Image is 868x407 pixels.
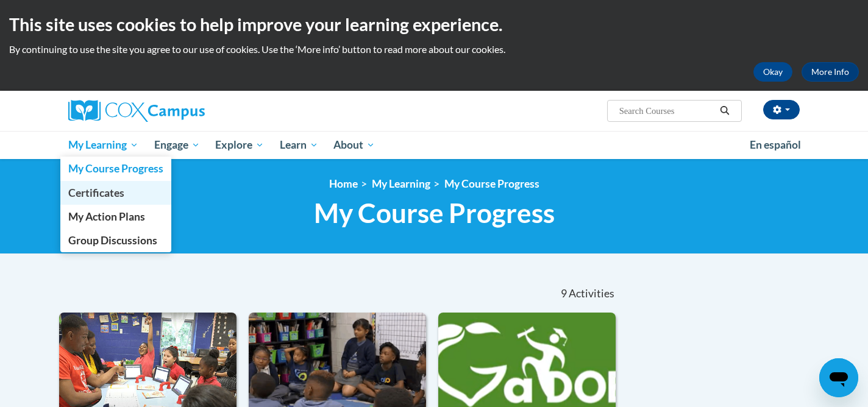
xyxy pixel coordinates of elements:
[272,131,326,159] a: Learn
[207,131,272,159] a: Explore
[68,162,163,175] span: My Course Progress
[753,62,792,82] button: Okay
[280,138,318,152] span: Learn
[618,104,716,118] input: Search Courses
[68,210,145,223] span: My Action Plans
[750,138,801,151] span: En español
[68,234,157,247] span: Group Discussions
[68,138,138,152] span: My Learning
[819,358,858,397] iframe: Button to launch messaging window
[569,287,614,300] span: Activities
[329,177,358,190] a: Home
[50,131,818,159] div: Main menu
[444,177,539,190] a: My Course Progress
[314,197,555,229] span: My Course Progress
[215,138,264,152] span: Explore
[802,62,859,82] a: More Info
[154,138,200,152] span: Engage
[716,104,734,118] button: Search
[333,138,375,152] span: About
[9,43,859,56] p: By continuing to use the site you agree to our use of cookies. Use the ‘More info’ button to read...
[561,287,567,300] span: 9
[742,132,809,158] a: En español
[60,131,146,159] a: My Learning
[60,228,171,252] a: Group Discussions
[60,205,171,228] a: My Action Plans
[60,157,171,180] a: My Course Progress
[763,100,800,119] button: Account Settings
[146,131,208,159] a: Engage
[68,100,300,122] a: Cox Campus
[60,181,171,205] a: Certificates
[326,131,383,159] a: About
[68,186,124,199] span: Certificates
[372,177,430,190] a: My Learning
[9,12,859,37] h2: This site uses cookies to help improve your learning experience.
[68,100,205,122] img: Cox Campus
